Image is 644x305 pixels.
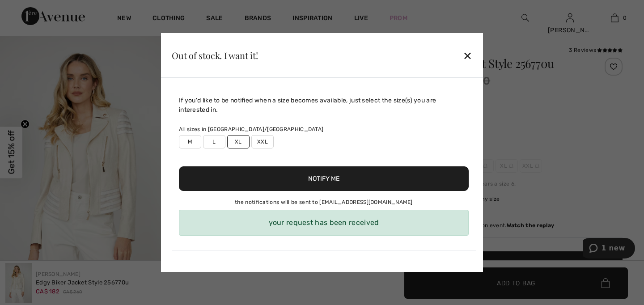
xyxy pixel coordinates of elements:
div: ✕ [463,46,472,65]
div: Out of stock. I want it! [172,51,258,60]
label: XXL [251,135,274,148]
div: If you'd like to be notified when a size becomes available, just select the size(s) you are inter... [179,96,469,114]
span: 1 new [19,6,42,14]
button: Notify Me [179,166,469,191]
label: XL [227,135,250,148]
div: your request has been received [179,210,469,236]
div: All sizes in [GEOGRAPHIC_DATA]/[GEOGRAPHIC_DATA] [179,125,469,133]
label: M [179,135,201,148]
div: the notifications will be sent to [EMAIL_ADDRESS][DOMAIN_NAME] [179,198,469,206]
label: L [203,135,225,148]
